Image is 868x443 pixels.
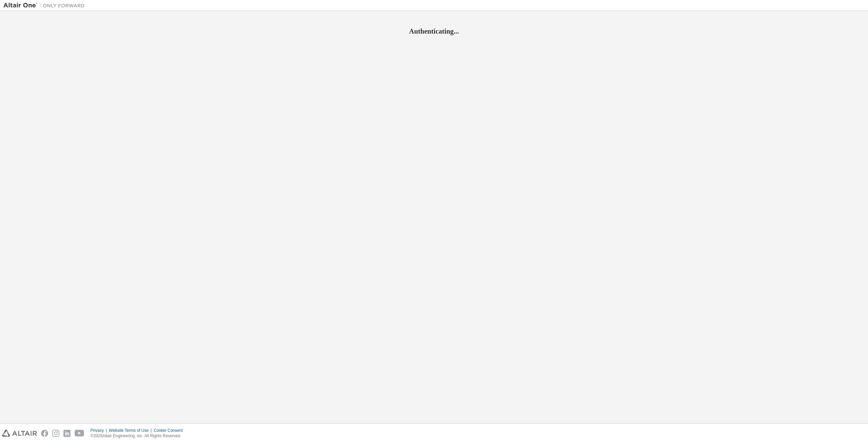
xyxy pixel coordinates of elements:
[2,430,37,437] img: altair_logo.svg
[91,428,109,433] div: Privacy
[154,428,186,433] div: Cookie Consent
[41,430,48,437] img: facebook.svg
[52,430,59,437] img: instagram.svg
[75,430,84,437] img: youtube.svg
[109,428,154,433] div: Website Terms of Use
[3,2,88,9] img: Altair One
[63,430,71,437] img: linkedin.svg
[91,433,187,439] p: © 2025 Altair Engineering, Inc. All Rights Reserved.
[3,27,865,36] h2: Authenticating...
